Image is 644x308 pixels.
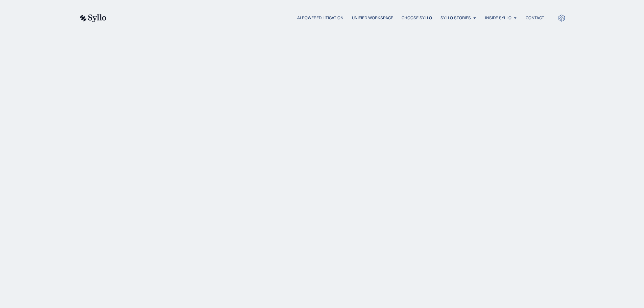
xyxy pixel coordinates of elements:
div: Menu Toggle [120,15,544,21]
img: syllo [79,14,106,22]
a: AI Powered Litigation [297,15,343,21]
a: Unified Workspace [352,15,393,21]
a: Inside Syllo [485,15,511,21]
a: Syllo Stories [440,15,471,21]
a: Choose Syllo [402,15,432,21]
nav: Menu [120,15,544,21]
a: Contact [526,15,544,21]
